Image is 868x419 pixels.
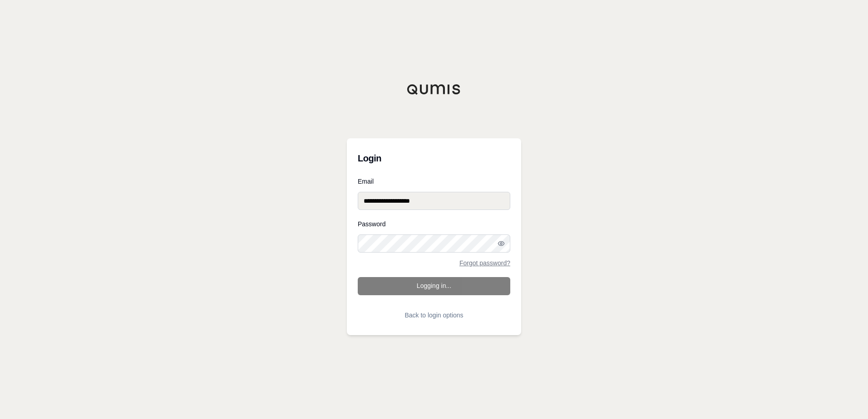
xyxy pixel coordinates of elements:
button: Back to login options [358,306,510,324]
h3: Login [358,149,510,167]
label: Email [358,178,510,185]
a: Forgot password? [459,260,510,266]
label: Password [358,221,510,227]
img: Qumis [407,84,461,95]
